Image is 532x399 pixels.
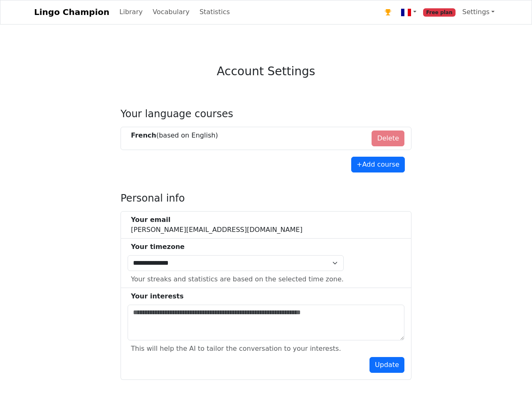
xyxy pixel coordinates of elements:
[131,242,344,252] div: Your timezone
[149,4,193,20] a: Vocabulary
[131,291,404,301] div: Your interests
[121,192,411,204] h4: Personal info
[128,255,344,271] select: Select Time Zone
[217,64,315,79] h3: Account Settings
[34,4,109,20] a: Lingo Champion
[131,215,303,235] div: [PERSON_NAME][EMAIL_ADDRESS][DOMAIN_NAME]
[121,108,411,120] h4: Your language courses
[131,131,218,140] div: (based on English )
[131,274,344,284] div: Your streaks and statistics are based on the selected time zone.
[401,7,411,17] img: fr.svg
[131,131,156,139] strong: French
[369,357,404,373] button: Update
[131,215,303,225] div: Your email
[116,4,146,20] a: Library
[351,157,405,172] button: +Add course
[423,8,456,17] span: Free plan
[420,4,459,21] a: Free plan
[459,4,498,20] a: Settings
[196,4,233,20] a: Statistics
[131,344,341,354] div: This will help the AI to tailor the conversation to your interests.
